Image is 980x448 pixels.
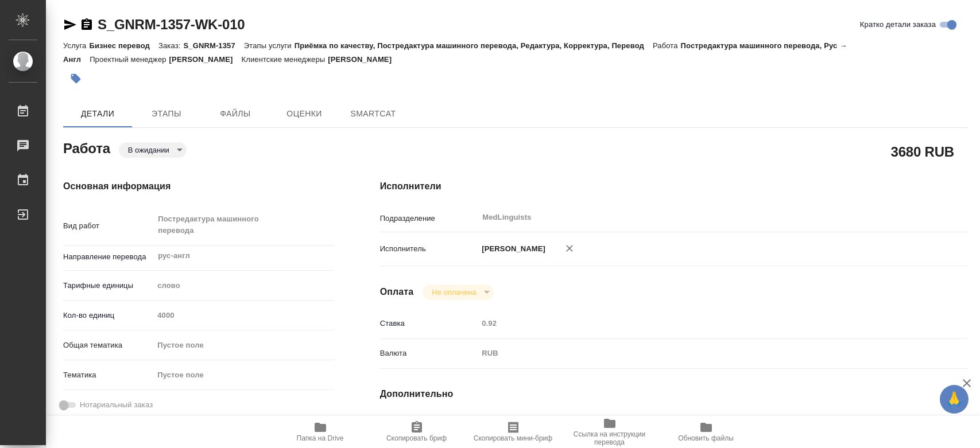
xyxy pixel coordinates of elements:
p: [PERSON_NAME] [328,55,400,64]
p: Тематика [63,369,153,381]
button: 🙏 [940,385,969,414]
p: Общая тематика [63,340,153,351]
button: Скопировать ссылку для ЯМессенджера [63,18,77,32]
p: Ставка [380,318,478,329]
div: слово [153,276,334,295]
div: Пустое поле [153,336,334,355]
p: Услуга [63,41,89,50]
h4: Оплата [380,285,414,299]
p: Проектный менеджер [90,55,169,64]
button: Удалить исполнителя [557,236,582,261]
p: Исполнитель [380,243,478,255]
p: Бизнес перевод [89,41,158,50]
h4: Исполнители [380,180,967,193]
p: Клиентские менеджеры [242,55,328,64]
span: Скопировать мини-бриф [474,434,552,442]
span: 🙏 [944,387,964,411]
div: В ожидании [423,285,493,300]
div: Пустое поле [153,365,334,385]
p: Этапы услуги [244,41,295,50]
button: Папка на Drive [272,416,369,448]
h2: Работа [63,137,110,158]
span: Нотариальный заказ [80,399,153,411]
span: Скопировать бриф [386,434,447,442]
span: Этапы [139,107,194,121]
span: SmartCat [346,107,401,121]
input: Пустое поле [153,307,334,324]
div: В ожидании [119,142,187,158]
p: Работа [653,41,681,50]
p: Вид работ [63,220,153,232]
div: RUB [478,344,918,363]
a: S_GNRM-1357-WK-010 [98,17,245,32]
p: [PERSON_NAME] [478,243,545,255]
button: Скопировать ссылку [80,18,94,32]
p: Заказ: [158,41,183,50]
span: Детали [70,107,125,121]
p: Тарифные единицы [63,280,153,291]
span: Папка на Drive [297,434,344,442]
div: Пустое поле [157,340,320,351]
p: Валюта [380,348,478,359]
span: Ссылка на инструкции перевода [568,430,651,446]
span: Файлы [208,107,263,121]
p: [PERSON_NAME] [169,55,242,64]
button: В ожидании [125,145,173,155]
button: Не оплачена [428,287,479,297]
p: Направление перевода [63,251,153,263]
button: Скопировать мини-бриф [465,416,561,448]
p: Подразделение [380,213,478,224]
button: Ссылка на инструкции перевода [561,416,658,448]
p: Приёмка по качеству, Постредактура машинного перевода, Редактура, Корректура, Перевод [295,41,653,50]
p: S_GNRM-1357 [183,41,243,50]
button: Скопировать бриф [369,416,465,448]
button: Обновить файлы [658,416,754,448]
div: Пустое поле [157,369,320,381]
span: Кратко детали заказа [860,19,936,30]
p: Кол-во единиц [63,310,153,321]
span: Обновить файлы [678,434,734,442]
h4: Основная информация [63,180,334,193]
input: Пустое поле [478,315,918,332]
h4: Дополнительно [380,387,967,401]
h2: 3680 RUB [891,142,954,161]
span: Оценки [277,107,332,121]
button: Добавить тэг [63,66,88,91]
